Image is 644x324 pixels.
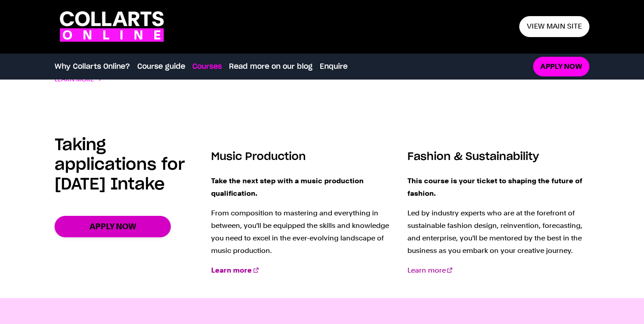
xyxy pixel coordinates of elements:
a: View main site [519,16,589,37]
a: Courses [192,61,222,72]
strong: Take the next step with a music production qualification. [211,177,364,198]
a: Enquire [320,61,347,72]
strong: This course is your ticket to shaping the future of fashion. [407,177,582,198]
strong: Learn more [211,266,252,274]
h3: Fashion & Sustainability [407,150,589,164]
h2: Taking applications for [DATE] Intake [55,135,211,194]
a: Learn more [211,266,258,274]
a: Learn more [407,266,452,274]
a: Apply now [55,216,171,237]
a: Apply now [533,57,589,77]
a: Why Collarts Online? [55,61,130,72]
span: Led by industry experts who are at the forefront of sustainable fashion design, reinvention, fore... [407,209,582,255]
a: Course guide [137,61,185,72]
a: Read more on our blog [229,61,313,72]
p: From composition to mastering and everything in between, you'll be equipped the skills and knowle... [211,207,393,257]
h3: Music Production [211,150,393,164]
